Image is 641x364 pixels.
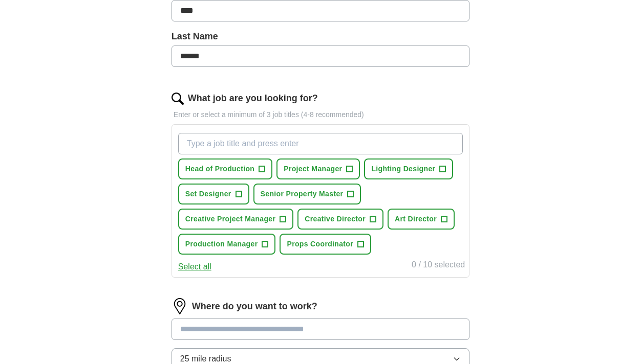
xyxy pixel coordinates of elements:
[185,164,254,174] span: Head of Production
[185,189,231,199] span: Set Designer
[178,234,276,255] button: Production Manager
[178,184,249,204] button: Set Designer
[185,239,258,249] span: Production Manager
[172,93,184,105] img: search.png
[172,298,188,314] img: location.png
[172,109,469,120] p: Enter or select a minimum of 3 job titles (4-8 recommended)
[178,133,463,154] input: Type a job title and press enter
[185,214,275,224] span: Creative Project Manager
[276,158,360,179] button: Project Manager
[178,261,211,273] button: Select all
[178,209,293,230] button: Creative Project Manager
[297,209,383,230] button: Creative Director
[412,259,465,273] div: 0 / 10 selected
[192,300,317,313] label: Where do you want to work?
[371,164,435,174] span: Lighting Designer
[280,234,371,255] button: Props Coordinator
[284,164,342,174] span: Project Manager
[388,209,455,230] button: Art Director
[287,239,353,249] span: Props Coordinator
[188,92,318,105] label: What job are you looking for?
[178,158,272,179] button: Head of Production
[261,189,344,199] span: Senior Property Master
[172,30,469,43] label: Last Name
[395,214,437,224] span: Art Director
[364,158,453,179] button: Lighting Designer
[253,184,361,204] button: Senior Property Master
[305,214,366,224] span: Creative Director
